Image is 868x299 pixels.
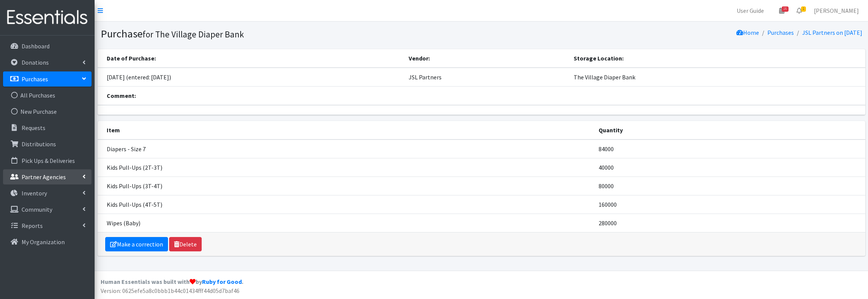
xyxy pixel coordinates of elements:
th: Vendor: [404,49,569,68]
a: Distributions [3,136,92,152]
span: 16 [782,6,789,12]
td: Wipes (Baby) [98,214,594,232]
td: Diapers - Size 7 [98,139,594,158]
a: Community [3,202,92,217]
p: Purchases [22,75,48,83]
img: HumanEssentials [3,5,92,30]
a: Inventory [3,186,92,201]
small: for The Village Diaper Bank [143,29,244,40]
a: Ruby for Good [202,278,242,285]
p: Dashboard [22,42,50,50]
a: User Guide [731,3,770,18]
p: Distributions [22,140,56,148]
td: 40000 [594,158,865,177]
th: Comment: [98,87,865,105]
a: 16 [773,3,790,18]
a: New Purchase [3,104,92,119]
a: Reports [3,218,92,233]
p: Partner Agencies [22,173,66,181]
a: Requests [3,120,92,135]
td: Kids Pull-Ups (4T-5T) [98,195,594,214]
p: Requests [22,124,45,132]
a: All Purchases [3,88,92,103]
td: Kids Pull-Ups (2T-3T) [98,158,594,177]
a: Pick Ups & Deliveries [3,153,92,168]
a: Dashboard [3,39,92,54]
td: JSL Partners [404,68,569,87]
td: [DATE] (entered: [DATE]) [98,68,404,87]
th: Item [98,121,594,139]
th: Storage Location: [569,49,865,68]
p: My Organization [22,238,65,246]
td: Kids Pull-Ups (3T-4T) [98,177,594,195]
a: Delete [169,237,202,251]
th: Date of Purchase: [98,49,404,68]
p: Community [22,206,52,213]
p: Donations [22,59,49,66]
a: Make a correction [105,237,168,251]
p: Pick Ups & Deliveries [22,157,75,164]
a: 1 [790,3,808,18]
th: Quantity [594,121,865,139]
td: 84000 [594,139,865,158]
td: 80000 [594,177,865,195]
a: [PERSON_NAME] [808,3,865,18]
a: Partner Agencies [3,169,92,184]
strong: Human Essentials was built with by . [101,278,243,285]
a: Donations [3,55,92,70]
p: Inventory [22,189,47,197]
a: Purchases [3,71,92,87]
td: 160000 [594,195,865,214]
span: Version: 0625efe5a8c0bbb1b44c01434fff44d05d7baf46 [101,287,240,294]
td: The Village Diaper Bank [569,68,865,87]
a: Purchases [767,29,794,36]
span: 1 [801,6,806,12]
p: Reports [22,222,43,229]
a: Home [736,29,759,36]
h1: Purchase [101,27,479,40]
a: JSL Partners on [DATE] [802,29,862,36]
td: 280000 [594,214,865,232]
a: My Organization [3,234,92,249]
